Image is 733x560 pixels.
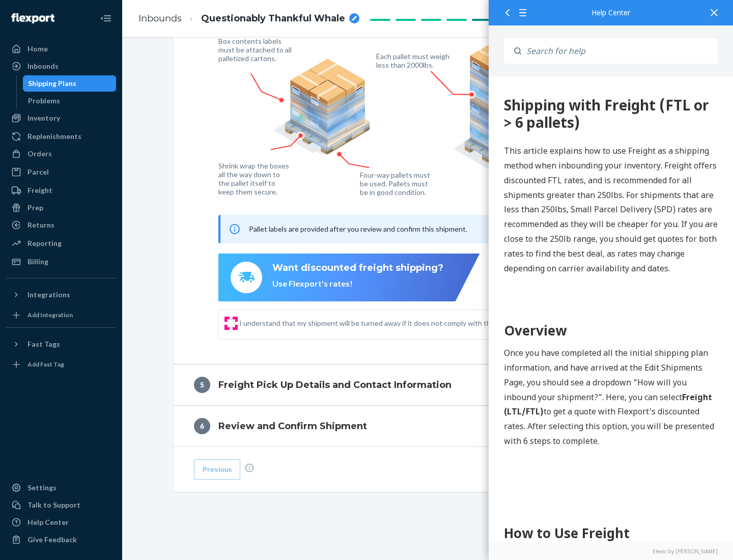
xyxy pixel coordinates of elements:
div: Inbounds [27,61,59,71]
a: Prep [6,200,116,216]
span: Pallet labels are provided after you review and confirm this shipment. [249,225,467,233]
div: 5 [194,377,210,393]
div: Replenishments [27,131,81,142]
h4: Freight Pick Up Details and Contact Information [218,378,452,391]
div: Inventory [27,113,60,123]
div: Orders [27,149,52,159]
div: Give Feedback [27,535,77,545]
div: 360 Shipping with Freight (FTL or > 6 pallets) [15,20,229,54]
div: Problems [28,96,60,106]
a: Returns [6,217,116,233]
figcaption: Shrink wrap the boxes all the way down to the pallet itself to keep them secure. [218,161,291,196]
input: I understand that my shipment will be turned away if it does not comply with the above guidelines. [227,319,235,327]
h1: Overview [15,244,229,264]
div: Settings [27,483,57,493]
div: Fast Tags [27,339,60,349]
h4: Review and Confirm Shipment [218,419,367,433]
a: Reporting [6,235,116,251]
div: Freight [27,185,52,195]
a: Inventory [6,110,116,126]
div: Home [27,44,48,54]
ol: breadcrumbs [130,4,368,34]
figcaption: Four-way pallets must be used. Pallets must be in good condition. [360,171,431,197]
button: Previous [194,459,240,480]
a: Replenishments [6,128,116,145]
a: Inbounds [6,58,116,74]
img: Flexport logo [11,13,54,23]
a: Parcel [6,164,116,180]
button: Close Navigation [96,8,116,29]
a: Freight [6,182,116,199]
span: I understand that my shipment will be turned away if it does not comply with the above guidelines. [239,318,629,328]
span: Questionably Thankful Whale [201,12,345,25]
button: 6Review and Confirm Shipment [174,406,683,446]
button: Fast Tags [6,336,116,352]
input: Search [521,38,718,64]
div: 6 [194,418,210,434]
a: Orders [6,146,116,162]
div: Add Fast Tag [27,360,64,369]
div: Integrations [27,290,70,300]
p: Once you have completed all the initial shipping plan information, and have arrived at the Edit S... [15,269,229,372]
div: Returns [27,220,54,230]
a: Add Integration [6,307,116,323]
a: Talk to Support [6,497,116,513]
div: Add Integration [27,311,73,319]
a: Problems [23,93,117,109]
button: Integrations [6,287,116,303]
div: Prep [27,203,43,213]
p: This article explains how to use Freight as a shipping method when inbounding your inventory. Fre... [15,67,229,199]
div: Reporting [27,238,62,248]
button: 5Freight Pick Up Details and Contact Information [174,365,683,405]
figcaption: Each pallet must weigh less than 2000lbs. [376,52,452,69]
figcaption: Box contents labels must be attached to all palletized cartons. [218,37,294,63]
div: Use Flexport's rates! [272,278,443,290]
a: Shipping Plans [23,75,117,92]
a: Home [6,41,116,57]
a: Elevio by [PERSON_NAME] [504,548,718,555]
a: Billing [6,254,116,270]
button: Give Feedback [6,531,116,548]
h1: How to Use Freight [15,447,229,467]
div: Talk to Support [27,500,80,510]
div: Billing [27,257,48,267]
a: Settings [6,480,116,496]
a: Inbounds [138,13,182,24]
div: Want discounted freight shipping? [272,262,443,275]
a: Add Fast Tag [6,356,116,373]
h2: Step 1: Boxes and Labels [15,477,229,495]
a: Help Center [6,514,116,530]
div: Help Center [27,517,69,527]
div: Help Center [504,9,718,16]
div: Parcel [27,167,49,177]
div: Shipping Plans [28,78,76,89]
